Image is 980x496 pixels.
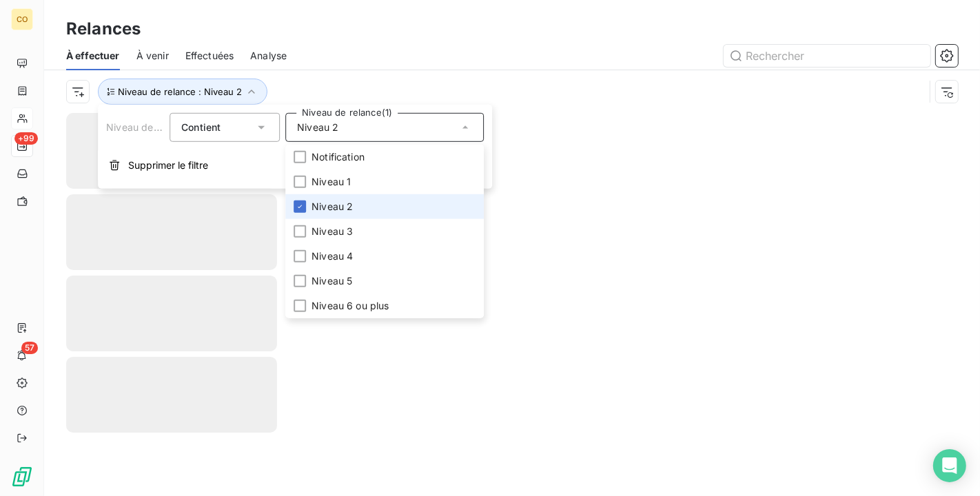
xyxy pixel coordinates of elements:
span: Niveau 2 [297,121,338,134]
span: Contient [181,121,221,133]
span: Supprimer le filtre [128,158,208,172]
span: Niveau de relance [106,121,190,133]
input: Rechercher [724,45,930,67]
button: Niveau de relance : Niveau 2 [98,79,267,105]
span: Niveau 4 [312,249,353,263]
span: Effectuées [185,49,234,63]
span: À effectuer [66,49,120,63]
span: À venir [136,49,169,63]
span: Niveau 6 ou plus [312,299,389,313]
span: Notification [312,150,365,164]
span: Niveau 2 [312,200,353,214]
span: Niveau 3 [312,225,353,238]
img: Logo LeanPay [11,466,33,488]
div: Open Intercom Messenger [933,449,966,482]
span: Analyse [250,49,287,63]
span: Niveau 5 [312,274,352,288]
span: Niveau 1 [312,175,351,189]
span: 57 [21,342,38,354]
h3: Relances [66,17,141,41]
button: Supprimer le filtre [98,150,492,180]
div: CO [11,8,33,30]
span: +99 [14,132,38,145]
span: Niveau de relance : Niveau 2 [118,86,242,97]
